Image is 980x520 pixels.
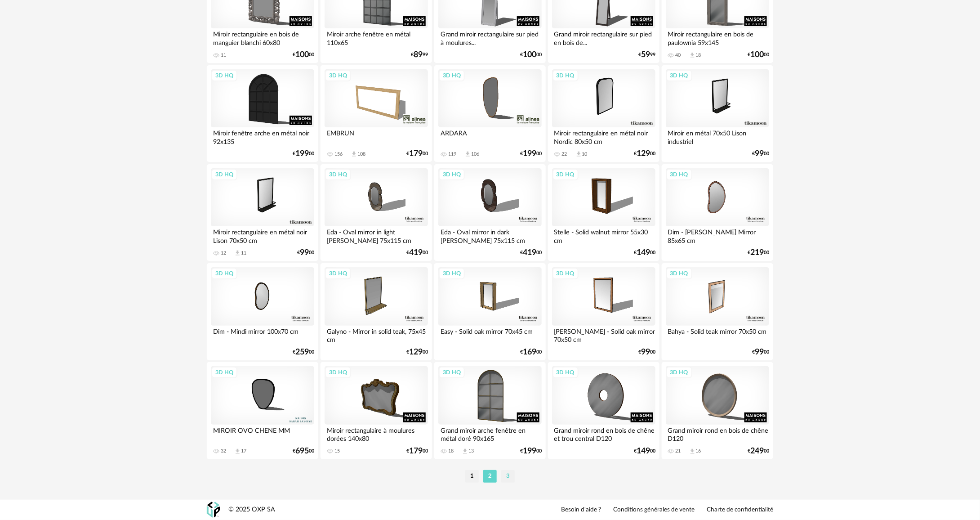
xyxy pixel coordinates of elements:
[637,250,650,256] span: 149
[211,169,237,180] div: 3D HQ
[434,164,546,261] a: 3D HQ Eda - Oval mirror in dark [PERSON_NAME] 75x115 cm €41900
[325,70,351,81] div: 3D HQ
[325,367,351,378] div: 3D HQ
[666,268,692,279] div: 3D HQ
[211,127,314,145] div: Miroir fenêtre arche en métal noir 92x135
[552,226,655,244] div: Stelle - Solid walnut mirror 55x30 cm
[325,226,428,244] div: Eda - Oval mirror in light [PERSON_NAME] 75x115 cm
[676,448,681,454] div: 21
[689,448,696,455] span: Download icon
[211,425,314,443] div: MIROIR OVO CHENE MM
[634,448,655,454] div: € 00
[406,349,428,355] div: € 00
[293,52,314,58] div: € 00
[638,52,655,58] div: € 99
[548,263,659,360] a: 3D HQ [PERSON_NAME] - Solid oak mirror 70x50 cm €9900
[552,367,579,378] div: 3D HQ
[662,362,773,459] a: 3D HQ Grand miroir rond en bois de chêne D120 21 Download icon 16 €24900
[748,52,769,58] div: € 00
[406,250,428,256] div: € 00
[666,425,769,443] div: Grand miroir rond en bois de chêne D120
[334,151,343,157] div: 156
[662,263,773,360] a: 3D HQ Bahya - Solid teak mirror 70x50 cm €9900
[321,263,432,360] a: 3D HQ Galyno - Mirror in solid teak, 75x45 cm €12900
[752,151,769,157] div: € 00
[748,250,769,256] div: € 00
[637,151,650,157] span: 129
[520,52,542,58] div: € 00
[613,506,695,514] a: Conditions générales de vente
[641,349,650,355] span: 99
[434,263,546,360] a: 3D HQ Easy - Solid oak mirror 70x45 cm €16900
[293,448,314,454] div: € 00
[552,127,655,145] div: Miroir rectangulaire en métal noir Nordic 80x50 cm
[552,326,655,344] div: [PERSON_NAME] - Solid oak mirror 70x50 cm
[755,151,764,157] span: 99
[471,151,479,157] div: 106
[634,151,655,157] div: € 00
[207,164,318,261] a: 3D HQ Miroir rectangulaire en métal noir Lison 70x50 cm 12 Download icon 11 €9900
[409,250,423,256] span: 419
[406,448,428,454] div: € 00
[414,52,423,58] span: 89
[241,448,246,454] div: 17
[321,164,432,261] a: 3D HQ Eda - Oval mirror in light [PERSON_NAME] 75x115 cm €41900
[638,349,655,355] div: € 00
[523,448,536,454] span: 199
[552,268,579,279] div: 3D HQ
[483,470,497,483] li: 2
[297,250,314,256] div: € 00
[520,349,542,355] div: € 00
[438,326,542,344] div: Easy - Solid oak mirror 70x45 cm
[501,470,515,483] li: 3
[211,367,237,378] div: 3D HQ
[520,448,542,454] div: € 00
[696,52,701,58] div: 18
[406,151,428,157] div: € 00
[707,506,773,514] a: Charte de confidentialité
[755,349,764,355] span: 99
[293,151,314,157] div: € 00
[334,448,340,454] div: 15
[562,151,567,157] div: 22
[676,52,681,58] div: 40
[207,502,220,518] img: OXP
[520,250,542,256] div: € 00
[211,70,237,81] div: 3D HQ
[561,506,601,514] a: Besoin d'aide ?
[552,28,655,46] div: Grand miroir rectangulaire sur pied en bois de...
[438,28,542,46] div: Grand miroir rectangulaire sur pied à moulures...
[409,151,423,157] span: 179
[752,349,769,355] div: € 00
[207,362,318,459] a: 3D HQ MIROIR OVO CHENE MM 32 Download icon 17 €69500
[325,268,351,279] div: 3D HQ
[439,367,465,378] div: 3D HQ
[295,52,309,58] span: 100
[468,448,474,454] div: 13
[438,226,542,244] div: Eda - Oval mirror in dark [PERSON_NAME] 75x115 cm
[548,65,659,162] a: 3D HQ Miroir rectangulaire en métal noir Nordic 80x50 cm 22 Download icon 10 €12900
[325,326,428,344] div: Galyno - Mirror in solid teak, 75x45 cm
[465,470,479,483] li: 1
[666,70,692,81] div: 3D HQ
[321,362,432,459] a: 3D HQ Miroir rectangulaire à moulures dorées 140x80 15 €17900
[439,70,465,81] div: 3D HQ
[211,268,237,279] div: 3D HQ
[666,367,692,378] div: 3D HQ
[211,226,314,244] div: Miroir rectangulaire en métal noir Lison 70x50 cm
[351,151,357,157] span: Download icon
[293,349,314,355] div: € 00
[321,65,432,162] a: 3D HQ EMBRUN 156 Download icon 108 €17900
[750,250,764,256] span: 219
[325,169,351,180] div: 3D HQ
[221,52,226,58] div: 11
[548,362,659,459] a: 3D HQ Grand miroir rond en bois de chêne et trou central D120 €14900
[325,127,428,145] div: EMBRUN
[325,28,428,46] div: Miroir arche fenêtre en métal 110x65
[552,169,579,180] div: 3D HQ
[666,127,769,145] div: Miroir en métal 70x50 Lison industriel
[689,52,696,58] span: Download icon
[409,349,423,355] span: 129
[295,349,309,355] span: 259
[448,448,454,454] div: 18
